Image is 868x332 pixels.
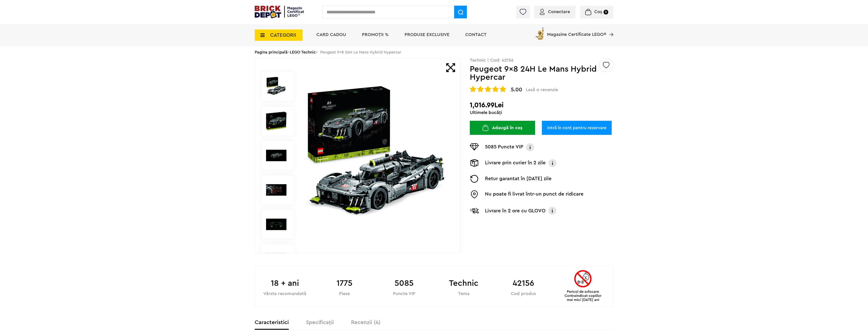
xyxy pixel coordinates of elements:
img: Easybox [470,190,479,199]
p: Retur garantat în [DATE] zile [485,175,552,183]
img: Puncte VIP [470,143,479,150]
span: CATEGORII [270,33,296,38]
p: Livrare prin curier în 2 zile [485,159,546,167]
b: 5085 [374,277,434,289]
b: 1775 [315,277,374,289]
img: Info livrare prin curier [548,159,557,167]
img: Evaluare cu stele [470,86,476,92]
div: Puncte VIP [374,292,434,296]
div: Tema [434,292,494,296]
a: PROMOȚII % [362,32,389,37]
img: Peugeot 9x8 24H Le Mans Hybrid Hypercar [304,82,450,228]
span: 5.00 [511,87,522,92]
img: Peugeot 9x8 24H Le Mans Hybrid Hypercar [266,76,286,97]
label: Specificații [306,320,334,325]
p: Nu poate fi livrat într-un punct de ridicare [485,190,584,199]
a: Card Cadou [316,32,346,37]
h1: Peugeot 9x8 24H Le Mans Hybrid Hypercar [470,65,599,81]
a: Conectare [540,10,570,14]
div: > > Peugeot 9x8 24H Le Mans Hybrid Hypercar [255,46,613,58]
span: Lasă o recenzie [526,87,558,92]
img: Seturi Lego Peugeot 9x8 24H Le Mans Hybrid Hypercar [266,180,286,200]
span: Magazine Certificate LEGO® [547,26,606,37]
div: Cod produs [494,292,553,296]
a: Intră în cont pentru rezervare [542,121,612,135]
button: Adaugă în coș [470,121,535,135]
img: Info livrare cu GLOVO [548,206,557,215]
img: Info VIP [526,143,535,151]
img: Livrare [470,159,479,167]
a: Pagina principală [255,50,288,54]
h2: 1,016.99Lei [470,101,613,109]
div: Ultimele bucăți [470,110,613,115]
img: Returnare [470,175,479,183]
a: Magazine Certificate LEGO® [606,26,613,31]
label: Recenzii (4) [351,320,380,325]
div: Vârsta recomandată [255,292,315,296]
img: Livrare Glovo [470,208,479,213]
div: Piese [315,292,374,296]
b: 18 + ani [255,277,315,289]
span: Coș [594,10,602,14]
small: 0 [604,10,608,15]
img: LEGO Technic Peugeot 9x8 24H Le Mans Hybrid Hypercar [266,214,286,235]
p: Livrare în 2 ore cu GLOVO [485,207,546,214]
img: Evaluare cu stele [492,86,499,92]
p: 5085 Puncte VIP [485,143,523,151]
span: Conectare [548,10,570,14]
a: LEGO Technic [290,50,316,54]
img: Evaluare cu stele [500,86,506,92]
label: Caracteristici [255,320,289,325]
img: Evaluare cu stele [477,86,484,92]
a: Produse exclusive [405,32,449,37]
b: Technic [434,277,494,289]
img: Seturi Lego LEGO 42156 [266,249,286,269]
img: Evaluare cu stele [485,86,491,92]
div: Pericol de sufocare Contraindicat copiilor mai mici [DATE] ani [562,270,604,302]
b: 42156 [494,277,553,289]
img: Peugeot 9x8 24H Le Mans Hybrid Hypercar LEGO 42156 [266,145,286,166]
img: Peugeot 9x8 24H Le Mans Hybrid Hypercar [266,111,286,131]
p: Technic | Cod: 42156 [470,58,613,63]
a: Contact [465,32,487,37]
